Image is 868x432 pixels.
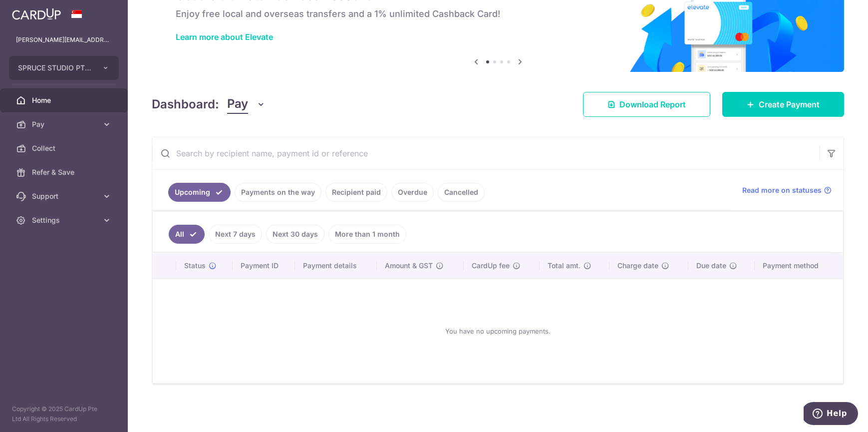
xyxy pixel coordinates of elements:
span: Collect [32,143,98,153]
span: Charge date [617,261,658,271]
h4: Dashboard: [152,95,219,113]
img: CardUp [12,8,61,20]
input: Search by recipient name, payment id or reference [152,137,820,169]
span: Refer & Save [32,167,98,177]
span: Support [32,191,98,201]
span: Status [184,261,206,271]
span: Pay [227,95,248,114]
button: Pay [227,95,266,114]
a: Download Report [583,92,710,117]
a: Cancelled [438,183,485,202]
th: Payment ID [233,253,295,279]
span: Amount & GST [385,261,433,271]
th: Payment method [755,253,843,279]
a: Learn more about Elevate [176,32,273,42]
span: Settings [32,215,98,225]
span: Read more on statuses [742,185,822,195]
span: Download Report [619,98,686,110]
a: Next 30 days [266,225,324,244]
span: Home [32,95,98,105]
button: SPRUCE STUDIO PTE. LTD. [9,56,119,80]
a: More than 1 month [328,225,406,244]
span: Total amt. [548,261,580,271]
span: Due date [696,261,726,271]
a: Next 7 days [209,225,262,244]
a: All [169,225,205,244]
a: Overdue [391,183,434,202]
a: Create Payment [722,92,844,117]
a: Upcoming [168,183,231,202]
a: Read more on statuses [742,185,832,195]
div: You have no upcoming payments. [165,287,831,375]
iframe: Opens a widget where you can find more information [804,402,858,427]
span: Create Payment [759,98,820,110]
span: SPRUCE STUDIO PTE. LTD. [18,63,92,73]
a: Payments on the way [235,183,321,202]
p: [PERSON_NAME][EMAIL_ADDRESS][DOMAIN_NAME] [16,35,112,45]
span: CardUp fee [472,261,510,271]
a: Recipient paid [325,183,387,202]
th: Payment details [295,253,376,279]
h6: Enjoy free local and overseas transfers and a 1% unlimited Cashback Card! [176,8,820,20]
span: Pay [32,119,98,129]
